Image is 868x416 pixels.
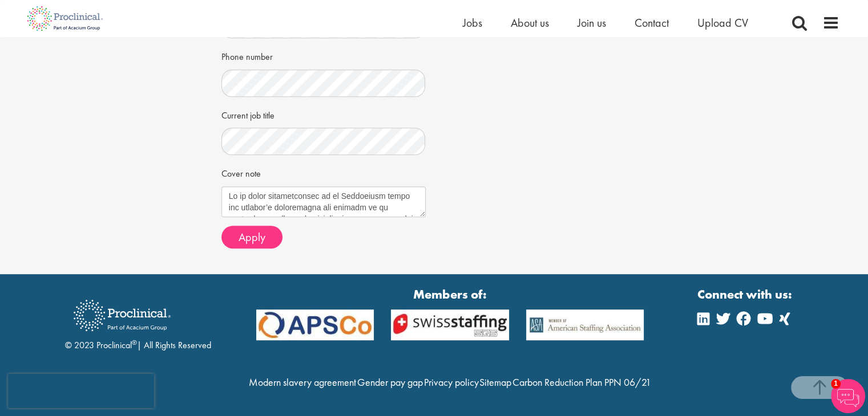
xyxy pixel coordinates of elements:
label: Cover note [221,164,261,181]
iframe: reCAPTCHA [8,374,154,408]
img: APSCo [518,309,653,341]
label: Phone number [221,47,273,64]
a: Privacy policy [423,376,478,389]
a: Carbon Reduction Plan PPN 06/21 [512,376,651,389]
a: About us [511,15,549,30]
a: Gender pay gap [357,376,423,389]
a: Modern slavery agreement [249,376,356,389]
strong: Connect with us: [697,286,794,303]
img: Proclinical Recruitment [65,292,179,339]
div: © 2023 Proclinical | All Rights Reserved [65,291,211,352]
span: Apply [239,230,265,244]
a: Sitemap [479,376,511,389]
textarea: Lo ip dolor sitametconsec ad el Seddoeiusm tempo inc utlabor’e doloremagna ali enimadm ve qu nost... [221,186,426,217]
strong: Members of: [256,286,644,303]
span: 1 [831,379,841,389]
button: Apply [221,226,282,248]
a: Jobs [463,15,482,30]
a: Contact [635,15,669,30]
img: APSCo [382,309,518,341]
sup: ® [132,338,137,347]
label: Current job title [221,105,274,123]
a: Upload CV [697,15,748,30]
a: Join us [578,15,606,30]
img: APSCo [248,309,383,341]
img: Chatbot [831,379,865,413]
